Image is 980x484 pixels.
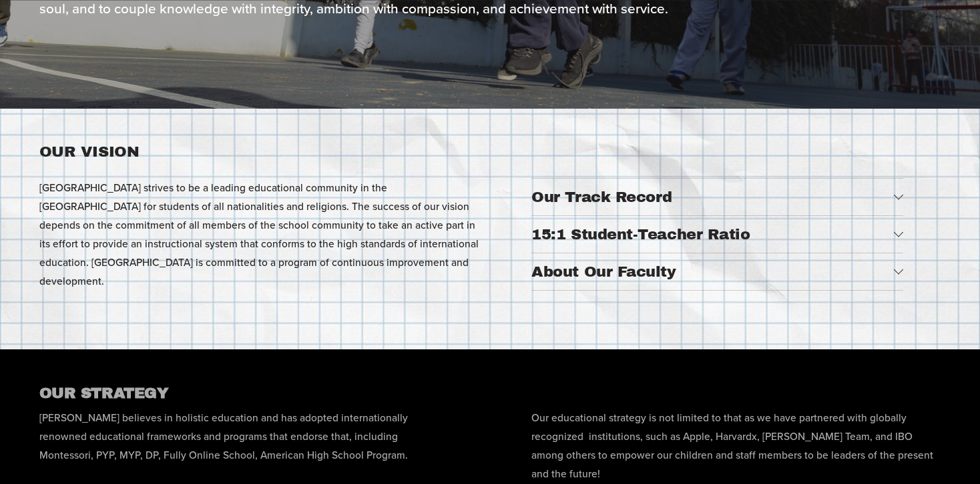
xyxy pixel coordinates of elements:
button: 15:1 Student-Teacher Ratio [531,216,903,253]
p: Our educational strategy is not limited to that as we have partnered with globally recognized ins... [531,409,941,483]
p: [PERSON_NAME] believes in holistic education and has adopted internationally renowned educational... [39,409,449,465]
button: Our Track Record [531,179,903,215]
p: [GEOGRAPHIC_DATA] strives to be a leading educational community in the [GEOGRAPHIC_DATA] for stud... [39,179,487,291]
button: About Our Faculty [531,253,903,290]
strong: OUR STRATEGY [39,385,169,401]
span: About Our Faculty [531,263,893,280]
span: Our Track Record [531,189,893,205]
span: 15:1 Student-Teacher Ratio [531,226,893,243]
h4: OUR VISION [39,141,487,163]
